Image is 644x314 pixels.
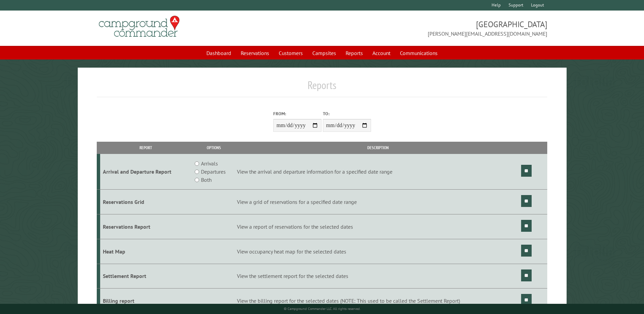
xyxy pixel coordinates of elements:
span: [GEOGRAPHIC_DATA] [PERSON_NAME][EMAIL_ADDRESS][DOMAIN_NAME] [322,19,547,38]
a: Account [368,47,394,59]
small: © Campground Commander LLC. All rights reserved. [284,307,361,311]
th: Report [100,142,191,154]
h1: Reports [97,78,547,97]
td: View the arrival and departure information for a specified date range [236,154,520,190]
td: View a report of reservations for the selected dates [236,214,520,239]
td: View a grid of reservations for a specified date range [236,190,520,214]
label: From: [273,110,321,117]
td: Settlement Report [100,264,191,289]
a: Campsites [308,47,340,59]
label: To: [323,110,371,117]
td: View occupancy heat map for the selected dates [236,239,520,264]
td: View the billing report for the selected dates (NOTE: This used to be called the Settlement Report) [236,289,520,313]
img: Campground Commander [97,13,182,40]
td: Reservations Report [100,214,191,239]
a: Communications [396,47,442,59]
a: Dashboard [202,47,235,59]
label: Arrivals [201,159,218,168]
th: Description [236,142,520,154]
td: Arrival and Departure Report [100,154,191,190]
th: Options [191,142,236,154]
label: Departures [201,168,226,176]
td: Heat Map [100,239,191,264]
td: Reservations Grid [100,190,191,214]
a: Reservations [237,47,273,59]
label: Both [201,176,211,184]
a: Reports [342,47,367,59]
td: View the settlement report for the selected dates [236,264,520,289]
a: Customers [275,47,307,59]
td: Billing report [100,289,191,313]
